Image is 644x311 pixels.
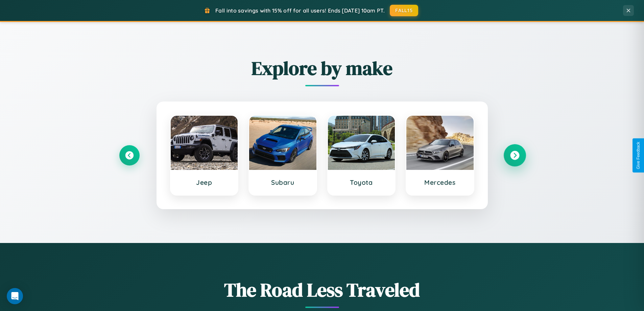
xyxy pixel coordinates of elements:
[215,7,385,14] span: Fall into savings with 15% off for all users! Ends [DATE] 10am PT.
[119,277,525,303] h1: The Road Less Traveled
[390,5,418,16] button: FALL15
[256,178,310,186] h3: Subaru
[636,142,641,169] div: Give Feedback
[7,288,23,304] div: Open Intercom Messenger
[177,178,231,186] h3: Jeep
[335,178,388,186] h3: Toyota
[413,178,467,186] h3: Mercedes
[119,55,525,81] h2: Explore by make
